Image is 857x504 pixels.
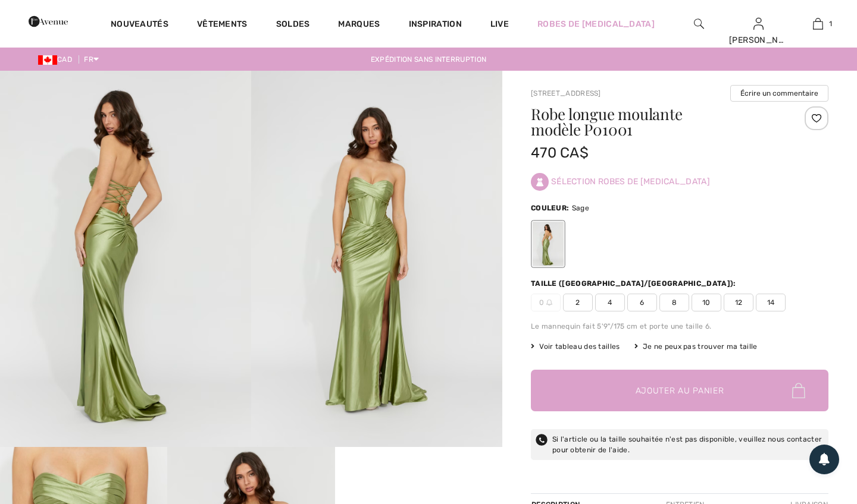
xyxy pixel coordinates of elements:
img: Sélection robes de bal [531,173,549,191]
div: Le mannequin fait 5'9"/175 cm et porte une taille 6. [531,321,828,332]
div: Si l'article ou la taille souhaitée n'est pas disponible, veuillez nous contacter pour obtenir de... [531,429,828,460]
img: Canadian Dollar [38,55,57,65]
a: Marques [338,19,380,31]
span: FR [84,55,99,64]
span: 6 [627,294,657,311]
div: Je ne peux pas trouver ma taille [634,341,758,352]
span: 8 [659,294,689,311]
img: Robe Longue Moulante mod&egrave;le P01001. 2 [251,71,502,447]
img: phone [536,434,548,446]
span: 12 [724,294,753,311]
span: Inspiration [409,19,462,31]
h1: Robe longue moulante modèle P01001 [531,106,779,137]
div: Sage [533,222,564,266]
a: Soldes [276,19,310,31]
a: 1 [789,17,847,31]
span: CAD [38,55,77,64]
span: 4 [595,294,625,311]
img: 1ère Avenue [29,10,68,33]
button: Écrire un commentaire [730,85,828,102]
span: 10 [692,294,721,311]
div: Sélection robes de [MEDICAL_DATA] [531,163,828,200]
img: ring-m.svg [546,300,552,305]
span: Sage [572,204,589,212]
span: 2 [563,294,593,311]
span: 14 [756,294,786,311]
div: [PERSON_NAME] [729,34,787,46]
a: Robes de [MEDICAL_DATA] [537,18,655,30]
a: [STREET_ADDRESS] [531,89,601,97]
span: 0 [531,294,561,311]
a: Se connecter [753,18,764,29]
span: 470 CA$ [531,144,589,161]
img: Bag.svg [792,383,805,398]
span: Voir tableau des tailles [531,341,620,352]
a: Live [490,18,509,30]
a: Vêtements [197,19,248,31]
div: Taille ([GEOGRAPHIC_DATA]/[GEOGRAPHIC_DATA]): [531,278,739,289]
span: Ajouter au panier [636,385,724,397]
button: Ajouter au panier [531,370,828,411]
img: recherche [694,17,704,31]
img: Mes infos [753,17,764,31]
span: 1 [829,18,832,29]
span: Couleur: [531,204,569,212]
img: Mon panier [813,17,823,31]
a: Nouveautés [111,19,168,31]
